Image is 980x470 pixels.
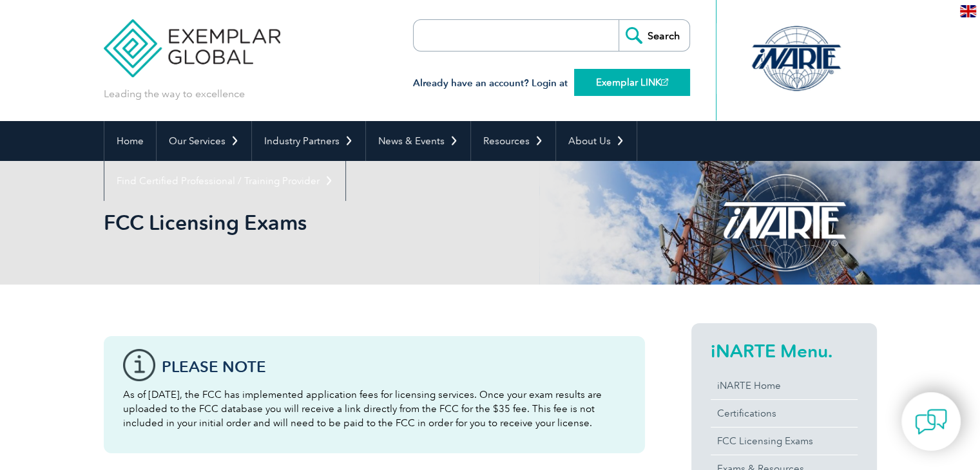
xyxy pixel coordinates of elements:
[915,406,947,438] img: contact-chat.png
[104,87,245,101] p: Leading the way to excellence
[711,428,858,455] a: FCC Licensing Exams
[413,75,690,91] h3: Already have an account? Login at
[711,400,858,427] a: Certifications
[711,341,858,361] h2: iNARTE Menu.
[162,359,626,375] h3: Please note
[619,20,689,51] input: Search
[252,121,365,161] a: Industry Partners
[157,121,251,161] a: Our Services
[556,121,637,161] a: About Us
[104,161,345,201] a: Find Certified Professional / Training Provider
[471,121,555,161] a: Resources
[366,121,470,161] a: News & Events
[661,79,668,86] img: open_square.png
[960,5,976,17] img: en
[574,69,690,96] a: Exemplar LINK
[123,388,626,430] p: As of [DATE], the FCC has implemented application fees for licensing services. Once your exam res...
[711,372,858,399] a: iNARTE Home
[104,121,156,161] a: Home
[104,212,645,233] h2: FCC Licensing Exams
